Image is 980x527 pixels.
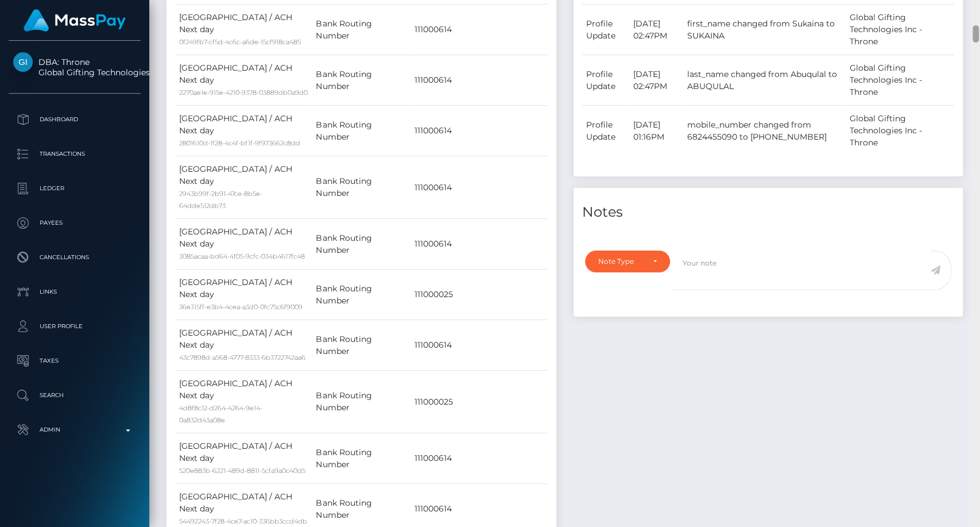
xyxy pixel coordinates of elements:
td: [GEOGRAPHIC_DATA] / ACH Next day [175,106,312,156]
td: [GEOGRAPHIC_DATA] / ACH Next day [175,371,312,433]
td: mobile_number changed from 6824455090 to [PHONE_NUMBER] [683,106,846,156]
a: Admin [9,416,141,444]
small: 36e315ff-e3b4-4cea-a3d0-0fc75c6f9009 [179,303,303,311]
span: DBA: Throne Global Gifting Technologies Inc [9,57,141,78]
img: Global Gifting Technologies Inc [13,52,33,72]
a: User Profile [9,312,141,341]
td: [GEOGRAPHIC_DATA] / ACH Next day [175,270,312,320]
td: Bank Routing Number [312,106,410,156]
td: [GEOGRAPHIC_DATA] / ACH Next day [175,5,312,55]
h4: Notes [582,202,955,222]
p: Admin [13,421,136,438]
td: Global Gifting Technologies Inc - Throne [845,5,954,55]
td: Profile Update [582,55,629,106]
p: Links [13,283,136,301]
td: Profile Update [582,5,629,55]
small: 520e883b-6221-489d-8811-5cfa9a0c40d5 [179,467,305,475]
a: Payees [9,209,141,237]
a: Search [9,381,141,410]
td: 111000614 [410,433,547,484]
small: 43c7898d-a568-4777-8333-6b3722742aa6 [179,353,305,361]
td: Bank Routing Number [312,433,410,484]
img: MassPay Logo [24,9,126,32]
a: Links [9,278,141,306]
a: Ledger [9,174,141,203]
a: Cancellations [9,243,141,272]
small: 0f249fb7-cf5d-4c6c-a6de-15cf918ca485 [179,38,301,46]
td: Bank Routing Number [312,55,410,106]
td: [GEOGRAPHIC_DATA] / ACH Next day [175,156,312,219]
small: 2801610d-1f28-4c4f-bf1f-9f973662c8dd [179,139,300,147]
p: Payees [13,214,136,232]
p: Search [13,387,136,404]
small: 2943b99f-2b91-47ce-8b5e-64dde512db73 [179,190,262,210]
td: Profile Update [582,106,629,156]
p: Taxes [13,352,136,370]
td: 111000614 [410,156,547,219]
p: Dashboard [13,111,136,128]
td: Bank Routing Number [312,320,410,371]
small: 2270ae1e-915e-4210-9378-03889db0a9d0 [179,89,308,97]
td: Bank Routing Number [312,270,410,320]
td: 111000614 [410,106,547,156]
a: Taxes [9,347,141,375]
td: 111000614 [410,55,547,106]
td: Global Gifting Technologies Inc - Throne [845,55,954,106]
td: Bank Routing Number [312,219,410,270]
td: 111000614 [410,320,547,371]
p: User Profile [13,318,136,335]
td: [GEOGRAPHIC_DATA] / ACH Next day [175,320,312,371]
p: Ledger [13,180,136,197]
td: [GEOGRAPHIC_DATA] / ACH Next day [175,433,312,484]
td: [DATE] 02:47PM [629,55,683,106]
p: Transactions [13,145,136,163]
td: 111000614 [410,5,547,55]
td: 111000614 [410,219,547,270]
td: 111000025 [410,371,547,433]
td: 111000025 [410,270,547,320]
td: Bank Routing Number [312,5,410,55]
small: 54492243-7f28-4ce7-ac10-336bb3ccd4db [179,517,307,525]
td: [GEOGRAPHIC_DATA] / ACH Next day [175,55,312,106]
td: last_name changed from Abuqulal to ABUQULAL [683,55,846,106]
div: Note Type [598,257,644,266]
button: Note Type [585,251,670,272]
td: first_name changed from Sukaina to SUKAINA [683,5,846,55]
p: Cancellations [13,249,136,266]
td: [DATE] 01:16PM [629,106,683,156]
a: Dashboard [9,105,141,134]
td: Global Gifting Technologies Inc - Throne [845,106,954,156]
td: Bank Routing Number [312,371,410,433]
td: [DATE] 02:47PM [629,5,683,55]
td: [GEOGRAPHIC_DATA] / ACH Next day [175,219,312,270]
td: Bank Routing Number [312,156,410,219]
small: 3085acaa-bd64-4f05-9cfc-034b4617fc48 [179,252,305,260]
small: 4d8f8c12-d264-4264-9e14-0a832d43a08e [179,404,262,424]
a: Transactions [9,140,141,168]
